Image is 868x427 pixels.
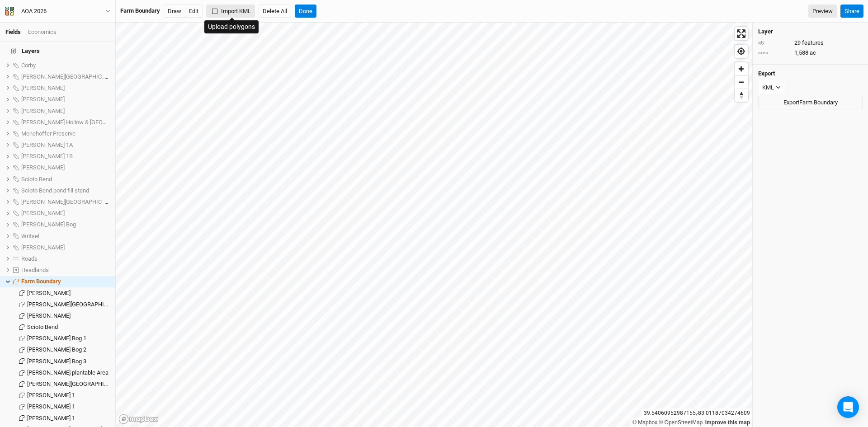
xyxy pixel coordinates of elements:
a: OpenStreetMap [659,419,703,426]
button: Reset bearing to north [735,89,748,102]
div: Wylie Ridge [21,244,110,251]
span: [PERSON_NAME] Bog [21,221,76,228]
span: Scioto Bend [21,176,52,183]
span: Scioto Bend [27,324,58,330]
div: Utzinger Bog 2 [27,346,110,353]
a: Preview [808,5,837,18]
div: AOA 2026 [21,7,47,16]
div: Scioto Bend pond fill stand [21,187,110,194]
span: Zoom out [735,76,748,89]
span: [PERSON_NAME] [21,108,65,114]
span: Writsel [21,233,39,239]
div: Utzinger Bog 3 [27,358,110,365]
span: [PERSON_NAME] 1 [27,415,75,422]
div: Darby Lakes Preserve [27,301,110,308]
button: Zoom in [735,62,748,75]
span: [PERSON_NAME] Bog 3 [27,358,86,365]
span: Headlands [21,267,49,273]
div: Utzinger Bog [21,221,110,228]
div: Roads [21,255,110,263]
button: KML [758,81,785,94]
span: [PERSON_NAME] 1 [27,403,75,410]
button: Enter fullscreen [735,27,748,40]
div: Genevieve Jones [27,290,110,297]
div: Corby [21,62,110,69]
a: Mapbox [632,419,657,426]
span: [PERSON_NAME] Bog 2 [27,346,86,353]
span: Corby [21,62,36,69]
div: Menchoffer Preserve [21,130,110,137]
span: [PERSON_NAME] plantable Area [27,369,108,376]
span: [PERSON_NAME] [21,84,65,91]
span: [PERSON_NAME] [21,96,65,103]
h4: Export [758,70,863,77]
span: [PERSON_NAME][GEOGRAPHIC_DATA] [27,301,126,308]
div: Scott Creek Falls [27,380,110,388]
span: [PERSON_NAME] 1A [21,141,73,148]
div: Farm Boundary [120,7,160,15]
span: Reset bearing to north [735,89,748,102]
h4: Layers [5,42,110,60]
button: Share [840,5,863,18]
div: KML [762,83,774,92]
span: Menchoffer Preserve [21,130,75,137]
span: Scioto Bend pond fill stand [21,187,89,194]
div: Scioto Bend [21,176,110,183]
div: area [758,50,790,56]
div: Upload polygons [204,20,259,33]
button: Draw [164,5,185,18]
div: Farm Boundary [21,278,110,285]
button: ExportFarm Boundary [758,96,863,109]
div: Headlands [21,267,110,274]
div: 1,588 [758,49,863,57]
button: Find my location [735,45,748,58]
div: Scott Creek Falls [21,198,110,206]
button: Edit [185,5,203,18]
span: features [802,39,824,47]
span: [PERSON_NAME] [27,312,71,319]
h4: Layer [758,28,863,35]
span: [PERSON_NAME][GEOGRAPHIC_DATA] [21,73,120,80]
div: Elick [21,96,110,103]
button: Zoom out [735,75,748,89]
button: Import KML [206,5,255,18]
button: Delete All [259,5,291,18]
button: AOA 2026 [5,6,111,16]
div: Poston 1B [21,153,110,160]
div: Poston 1A [21,141,110,149]
div: Darby Oaks [27,312,110,319]
div: Wylie Ridge 1 [27,392,110,399]
div: Utzinger Bog 1 [27,335,110,342]
span: [PERSON_NAME] 1B [21,153,73,160]
div: qty [758,39,790,46]
span: ac [810,49,816,57]
span: [PERSON_NAME] 1 [27,392,75,399]
div: Hintz Hollow & Stone Canyon [21,119,110,126]
span: [PERSON_NAME][GEOGRAPHIC_DATA] [27,380,126,387]
span: Farm Boundary [21,278,61,285]
div: Darby Oaks [21,84,110,92]
a: Mapbox logo [118,414,158,424]
a: Improve this map [705,419,750,426]
div: Scioto Bend [27,324,110,331]
div: Darby Lakes Preserve [21,73,110,80]
button: Done [295,5,316,18]
div: Open Intercom Messenger [837,396,859,418]
canvas: Map [116,23,752,427]
span: [PERSON_NAME] [27,290,71,296]
div: Wylie Ridge 1 [27,415,110,422]
div: Riddle [21,164,110,171]
span: [PERSON_NAME] [21,210,65,216]
span: [PERSON_NAME] Hollow & [GEOGRAPHIC_DATA] [21,119,145,126]
a: Fields [5,28,21,35]
span: [PERSON_NAME] Bog 1 [27,335,86,342]
div: 29 [758,39,863,47]
div: 39.54060952987155 , -83.01187034274609 [642,408,752,418]
div: Genevieve Jones [21,108,110,115]
div: Writsel [21,233,110,240]
span: Roads [21,255,38,262]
